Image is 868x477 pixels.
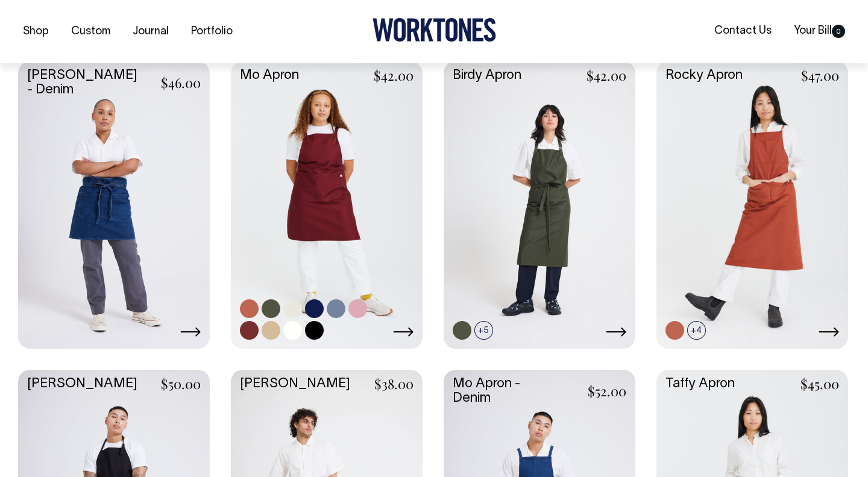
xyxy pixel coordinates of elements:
span: 0 [832,25,845,38]
a: Shop [18,22,54,42]
a: Contact Us [709,21,776,41]
a: Portfolio [186,22,237,42]
a: Your Bill0 [789,21,850,41]
a: Custom [66,22,115,42]
a: Journal [128,22,174,42]
span: +4 [687,321,706,340]
span: +5 [474,321,493,340]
